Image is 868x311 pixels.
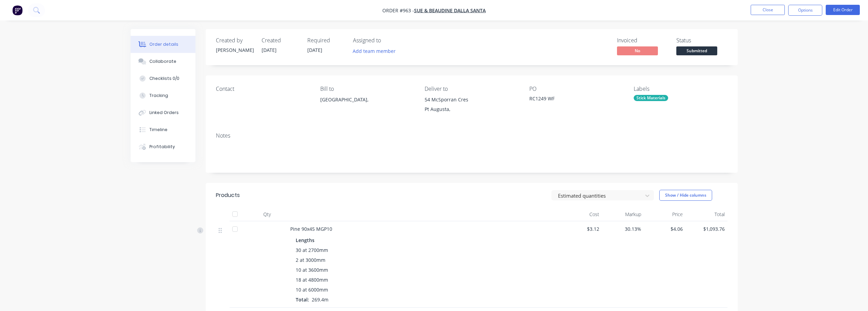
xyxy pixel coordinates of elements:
[688,225,725,232] span: $1,093.76
[659,190,712,201] button: Show / Hide columns
[149,127,167,133] div: Timeline
[131,70,195,87] button: Checklists 0/0
[529,86,623,92] div: PO
[686,208,727,221] div: Total
[296,237,314,244] span: Lengths
[307,37,345,44] div: Required
[149,75,179,82] div: Checklists 0/0
[425,86,518,92] div: Deliver to
[309,296,331,303] span: 269.4m
[349,46,399,56] button: Add team member
[353,46,399,56] button: Add team member
[131,121,195,138] button: Timeline
[131,104,195,121] button: Linked Orders
[296,256,325,264] span: 2 at 3000mm
[644,208,686,221] div: Price
[262,37,299,44] div: Created
[247,208,288,221] div: Qty
[296,286,328,293] span: 10 at 6000mm
[149,58,176,65] div: Collaborate
[320,95,414,117] div: [GEOGRAPHIC_DATA],
[296,266,328,273] span: 10 at 3600mm
[131,87,195,104] button: Tracking
[647,225,683,232] span: $4.06
[307,47,322,53] span: [DATE]
[149,144,175,150] div: Profitability
[617,46,658,55] span: No
[676,37,727,44] div: Status
[149,41,178,47] div: Order details
[262,47,277,53] span: [DATE]
[131,138,195,155] button: Profitability
[216,86,309,92] div: Contact
[12,5,23,15] img: Factory
[529,95,615,104] div: RC1249 WF
[320,86,414,92] div: Bill to
[414,7,486,14] a: Sue & Beaudine Dalla Santa
[320,95,414,104] div: [GEOGRAPHIC_DATA],
[425,95,518,104] div: 54 McSporran Cres
[425,95,518,117] div: 54 McSporran CresPt Augusta,
[216,132,727,139] div: Notes
[296,296,309,303] span: Total:
[296,276,328,283] span: 18 at 4800mm
[676,46,717,55] span: Submitted
[602,208,644,221] div: Markup
[353,37,421,44] div: Assigned to
[788,5,822,16] button: Options
[296,246,328,254] span: 30 at 2700mm
[290,226,332,232] span: Pine 90x45 MGP10
[149,93,168,99] div: Tracking
[131,36,195,53] button: Order details
[560,208,602,221] div: Cost
[634,95,668,101] div: Stick Materials
[634,86,727,92] div: Labels
[216,37,253,44] div: Created by
[563,225,600,232] span: $3.12
[425,104,518,114] div: Pt Augusta,
[605,225,641,232] span: 30.13%
[149,110,179,116] div: Linked Orders
[216,191,240,199] div: Products
[676,46,717,57] button: Submitted
[617,37,668,44] div: Invoiced
[751,5,785,15] button: Close
[216,46,253,54] div: [PERSON_NAME]
[131,53,195,70] button: Collaborate
[826,5,860,15] button: Edit Order
[382,7,414,14] span: Order #963 -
